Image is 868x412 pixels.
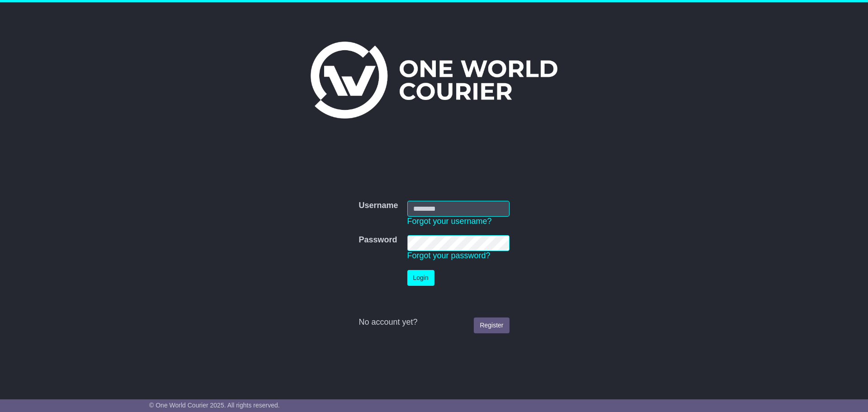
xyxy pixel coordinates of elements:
label: Password [359,235,397,245]
img: One World [311,42,557,118]
a: Forgot your password? [407,251,491,260]
div: No account yet? [359,317,509,327]
label: Username [359,201,398,211]
a: Register [474,317,509,333]
a: Forgot your username? [407,217,492,226]
span: © One World Courier 2025. All rights reserved. [149,402,280,409]
button: Login [407,270,434,286]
